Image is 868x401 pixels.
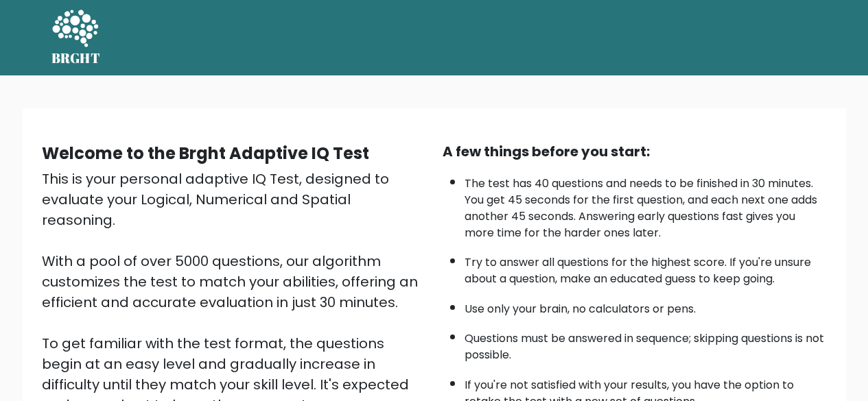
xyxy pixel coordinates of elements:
li: Questions must be answered in sequence; skipping questions is not possible. [465,324,827,363]
h5: BRGHT [51,50,101,66]
div: A few things before you start: [443,141,827,162]
b: Welcome to the Brght Adaptive IQ Test [42,142,369,165]
li: The test has 40 questions and needs to be finished in 30 minutes. You get 45 seconds for the firs... [465,169,827,241]
a: BRGHT [51,5,101,70]
li: Use only your brain, no calculators or pens. [465,294,827,317]
li: Try to answer all questions for the highest score. If you're unsure about a question, make an edu... [465,247,827,287]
